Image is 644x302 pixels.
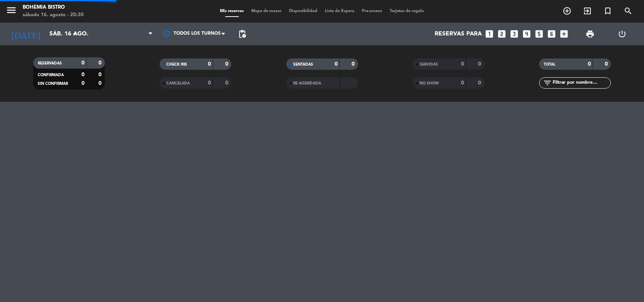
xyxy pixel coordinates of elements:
[225,80,230,86] strong: 0
[358,9,386,13] span: Pre-acceso
[606,23,638,45] div: LOG OUT
[6,26,46,42] i: [DATE]
[321,9,358,13] span: Lista de Espera
[461,61,464,67] strong: 0
[23,4,84,11] div: Bohemia Bistro
[386,9,428,13] span: Tarjetas de regalo
[509,29,519,39] i: looks_3
[293,63,313,66] span: SENTADAS
[208,61,211,67] strong: 0
[618,29,627,38] i: power_settings_new
[605,61,609,67] strong: 0
[586,29,595,38] span: print
[563,6,572,15] i: add_circle_outline
[6,5,17,16] i: menu
[543,78,552,87] i: filter_list
[420,63,438,66] span: SERVIDAS
[98,60,103,66] strong: 0
[23,11,84,19] div: sábado 16. agosto - 20:30
[81,60,85,66] strong: 0
[70,29,79,38] i: arrow_drop_down
[534,29,544,39] i: looks_5
[461,80,464,86] strong: 0
[435,31,482,38] span: Reservas para
[81,81,85,86] strong: 0
[497,29,507,39] i: looks_two
[624,6,633,15] i: search
[544,63,555,66] span: TOTAL
[603,6,612,15] i: turned_in_not
[478,80,483,86] strong: 0
[478,61,483,67] strong: 0
[247,9,285,13] span: Mapa de mesas
[98,72,103,77] strong: 0
[484,29,494,39] i: looks_one
[81,72,85,77] strong: 0
[522,29,532,39] i: looks_4
[238,29,247,38] span: pending_actions
[335,61,338,67] strong: 0
[216,9,247,13] span: Mis reservas
[583,6,592,15] i: exit_to_app
[293,81,321,85] span: RE AGENDADA
[285,9,321,13] span: Disponibilidad
[166,81,190,85] span: CANCELADA
[225,61,230,67] strong: 0
[6,5,17,18] button: menu
[547,29,556,39] i: looks_6
[552,79,610,87] input: Filtrar por nombre...
[352,61,356,67] strong: 0
[98,81,103,86] strong: 0
[420,81,439,85] span: NO SHOW
[588,61,591,67] strong: 0
[38,61,62,65] span: RESERVADAS
[38,82,68,86] span: SIN CONFIRMAR
[559,29,569,39] i: add_box
[208,80,211,86] strong: 0
[38,73,64,77] span: CONFIRMADA
[166,63,187,66] span: CHECK INS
